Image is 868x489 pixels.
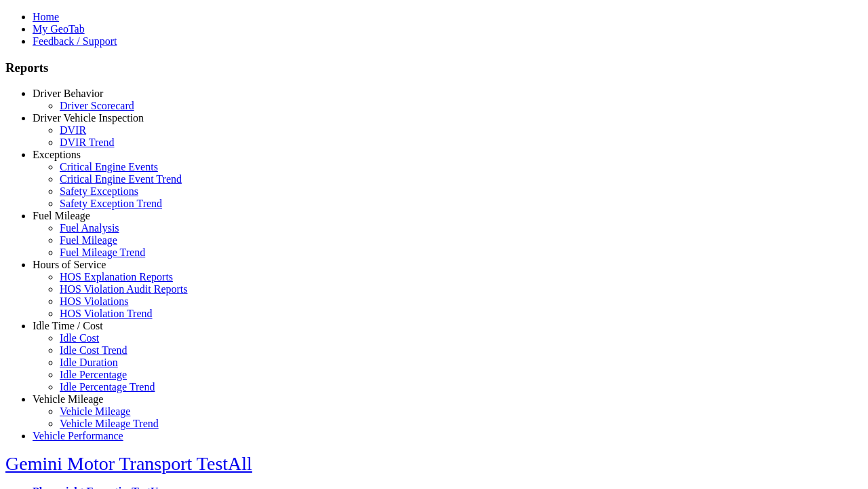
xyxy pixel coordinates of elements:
[60,161,158,173] a: Critical Engine Events
[33,259,106,270] a: Hours of Service
[5,60,863,75] h3: Reports
[60,234,117,246] a: Fuel Mileage
[60,271,173,283] a: HOS Explanation Reports
[33,112,144,124] a: Driver Vehicle Inspection
[60,198,162,209] a: Safety Exception Trend
[60,185,138,197] a: Safety Exceptions
[60,357,118,368] a: Idle Duration
[33,88,103,99] a: Driver Behavior
[60,124,86,136] a: DVIR
[60,418,159,429] a: Vehicle Mileage Trend
[33,149,81,160] a: Exceptions
[60,137,114,148] a: DVIR Trend
[60,381,155,393] a: Idle Percentage Trend
[60,222,119,234] a: Fuel Analysis
[60,332,99,344] a: Idle Cost
[33,11,59,22] a: Home
[60,173,182,185] a: Critical Engine Event Trend
[33,320,103,331] a: Idle Time / Cost
[60,295,128,307] a: HOS Violations
[60,369,127,380] a: Idle Percentage
[60,247,145,258] a: Fuel Mileage Trend
[60,308,153,319] a: HOS Violation Trend
[60,405,130,417] a: Vehicle Mileage
[5,453,252,474] a: Gemini Motor Transport TestAll
[60,283,188,295] a: HOS Violation Audit Reports
[33,210,90,221] a: Fuel Mileage
[33,393,103,405] a: Vehicle Mileage
[33,430,123,441] a: Vehicle Performance
[33,35,117,47] a: Feedback / Support
[60,100,134,111] a: Driver Scorecard
[33,23,85,35] a: My GeoTab
[60,344,127,356] a: Idle Cost Trend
